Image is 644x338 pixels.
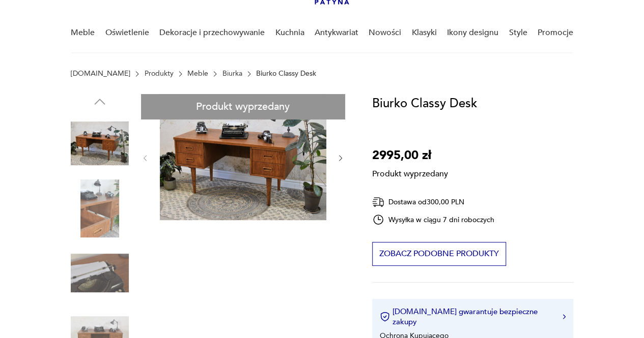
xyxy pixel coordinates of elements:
[538,13,573,52] a: Promocje
[71,13,95,52] a: Meble
[145,70,174,78] a: Produkty
[372,242,506,266] button: Zobacz podobne produkty
[159,13,265,52] a: Dekoracje i przechowywanie
[315,13,358,52] a: Antykwariat
[372,146,448,165] p: 2995,00 zł
[380,312,390,322] img: Ikona certyfikatu
[412,13,437,52] a: Klasyki
[275,13,304,52] a: Kuchnia
[447,13,498,52] a: Ikony designu
[222,70,242,78] a: Biurka
[563,314,566,319] img: Ikona strzałki w prawo
[187,70,208,78] a: Meble
[372,196,494,208] div: Dostawa od 300,00 PLN
[372,165,448,179] p: Produkt wyprzedany
[71,70,130,78] a: [DOMAIN_NAME]
[372,213,494,226] div: Wysyłka w ciągu 7 dni roboczych
[372,196,384,208] img: Ikona dostawy
[369,13,401,52] a: Nowości
[105,13,149,52] a: Oświetlenie
[372,94,477,113] h1: Biurko Classy Desk
[380,306,566,327] button: [DOMAIN_NAME] gwarantuje bezpieczne zakupy
[256,70,316,78] p: Biurko Classy Desk
[509,13,527,52] a: Style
